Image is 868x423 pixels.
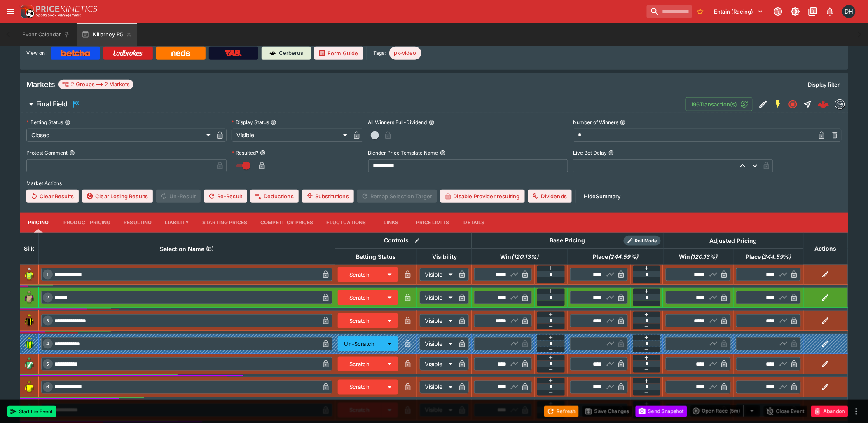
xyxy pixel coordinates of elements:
[45,272,51,277] span: 1
[835,100,845,109] img: betmakers
[156,190,200,203] span: Un-Result
[420,314,456,327] div: Visible
[852,407,861,416] button: more
[232,119,269,126] p: Display Status
[260,150,266,156] button: Resulted?
[788,99,798,109] svg: Closed
[636,406,687,417] button: Send Snapshot
[709,5,768,18] button: Select Tenant
[113,50,143,56] img: Ladbrokes
[584,252,647,262] span: Place(244.59%)
[171,50,190,56] img: Neds
[456,213,493,233] button: Details
[23,291,36,304] img: runner 2
[805,4,820,19] button: Documentation
[815,96,832,113] a: dfc99c84-b719-4b31-9db5-f25f4348dc8e
[737,252,800,262] span: Place(244.59%)
[338,313,382,328] button: Scratch
[204,190,247,203] button: Re-Result
[20,213,57,233] button: Pricing
[670,252,727,262] span: Win(120.13%)
[338,380,382,395] button: Scratch
[338,290,382,305] button: Scratch
[373,213,410,233] button: Links
[23,381,36,394] img: runner 6
[389,49,421,57] span: pk-video
[279,49,304,57] p: Cerberus
[77,23,137,46] button: Killarney R5
[338,336,382,351] button: Un-Scratch
[573,149,607,156] p: Live Bet Delay
[338,357,382,371] button: Scratch
[45,295,51,301] span: 2
[62,80,130,89] div: 2 Groups 2 Markets
[17,23,75,46] button: Event Calendar
[803,233,848,264] th: Actions
[811,407,848,415] span: Mark an event as closed and abandoned.
[57,213,117,233] button: Product Pricing
[410,213,456,233] button: Price Limits
[26,119,63,126] p: Betting Status
[420,381,456,394] div: Visible
[36,14,81,17] img: Sportsbook Management
[302,190,354,203] button: Substitutions
[389,47,421,60] div: Betting Target: cerberus
[18,3,35,20] img: PriceKinetics Logo
[26,190,79,203] button: Clear Results
[314,47,363,60] a: Form Guide
[686,97,753,111] button: 196Transaction(s)
[45,341,51,347] span: 4
[440,150,446,156] button: Blender Price Template Name
[225,50,242,56] img: TabNZ
[23,357,36,371] img: runner 5
[26,129,213,142] div: Closed
[835,99,845,109] div: betmakers
[45,318,51,324] span: 3
[491,252,548,262] span: Win(120.13%)
[420,268,456,281] div: Visible
[159,213,196,233] button: Liability
[151,244,223,254] span: Selection Name (8)
[269,50,276,56] img: Cerberus
[771,4,786,19] button: Connected to PK
[694,5,707,18] button: No Bookmarks
[788,4,803,19] button: Toggle light/dark mode
[512,252,539,262] em: ( 120.13 %)
[3,4,18,19] button: open drawer
[232,149,258,156] p: Resulted?
[818,99,829,110] img: logo-cerberus--red.svg
[20,96,686,113] button: Final Field
[412,235,423,246] button: Bulk edit
[663,233,803,249] th: Adjusted Pricing
[544,406,579,417] button: Refresh
[840,2,858,21] button: David Howard
[23,337,36,350] img: runner 4
[420,337,456,350] div: Visible
[23,268,36,281] img: runner 1
[573,119,618,126] p: Number of Winners
[117,213,158,233] button: Resulting
[771,97,786,112] button: SGM Enabled
[547,235,589,246] div: Base Pricing
[65,120,70,125] button: Betting Status
[647,5,692,18] input: search
[36,6,97,12] img: PriceKinetics
[423,252,466,262] span: Visibility
[811,406,848,417] button: Abandon
[842,5,856,18] div: David Howard
[624,236,661,246] div: Show/hide Price Roll mode configuration.
[761,252,791,262] em: ( 244.59 %)
[82,190,153,203] button: Clear Losing Results
[196,213,254,233] button: Starting Prices
[347,252,405,262] span: Betting Status
[420,357,456,371] div: Visible
[374,47,386,60] label: Tags:
[7,406,56,417] button: Start the Event
[690,252,718,262] em: ( 120.13 %)
[368,149,438,156] p: Blender Price Template Name
[262,47,311,60] a: Cerberus
[254,213,320,233] button: Competitor Prices
[528,190,572,203] button: Dividends
[45,384,51,390] span: 6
